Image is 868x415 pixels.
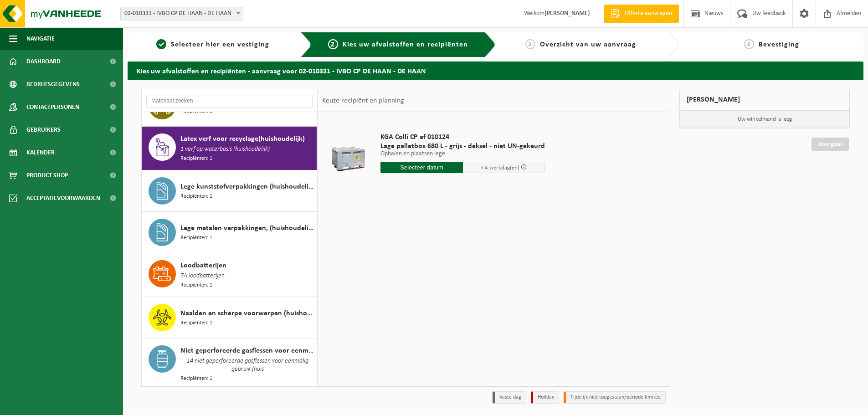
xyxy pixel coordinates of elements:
span: Acceptatievoorwaarden [26,187,100,210]
button: Niet geperforeerde gasflessen voor eenmalig gebruik (huishoudelijk) 14 niet geperforeerde gasfles... [142,338,317,390]
span: Overzicht van uw aanvraag [540,41,636,48]
span: 1 [156,39,166,49]
input: Materiaal zoeken [146,94,313,108]
span: 14 niet geperforeerde gasflessen voor eenmalig gebruik (huis [180,356,314,374]
span: Bevestiging [759,41,799,48]
div: Keuze recipiënt en planning [318,89,409,112]
span: 7A loodbatterijen [180,271,225,281]
span: Naalden en scherpe voorwerpen (huishoudelijk) [180,308,314,319]
li: Vaste dag [493,391,526,404]
span: Lage palletbox 680 L - grijs - deksel - niet UN-gekeurd [380,142,545,151]
a: Offerte aanvragen [604,5,679,23]
span: Recipiënten: 1 [180,192,212,201]
span: Niet geperforeerde gasflessen voor eenmalig gebruik (huishoudelijk) [180,345,314,356]
span: Product Shop [26,164,68,187]
span: 02-010331 - IVBO CP DE HAAN - DE HAAN [121,7,243,20]
span: Contactpersonen [26,96,79,118]
a: Doorgaan [812,138,849,151]
button: Lege kunststofverpakkingen (huishoudelijk) Recipiënten: 1 [142,170,317,212]
p: Uw winkelmand is leeg [680,111,849,128]
span: Recipiënten: 1 [180,319,212,328]
button: Loodbatterijen 7A loodbatterijen Recipiënten: 1 [142,253,317,297]
span: Offerte aanvragen [622,9,674,18]
span: Recipiënten: 1 [180,154,212,163]
span: Lege kunststofverpakkingen (huishoudelijk) [180,181,314,192]
h2: Kies uw afvalstoffen en recipiënten - aanvraag voor 02-010331 - IVBO CP DE HAAN - DE HAAN [128,61,863,79]
div: [PERSON_NAME] [679,89,850,111]
span: 1 verf op waterbasis (huishoudelijk) [180,144,270,154]
span: + 4 werkdag(en) [481,165,519,171]
strong: [PERSON_NAME] [544,10,590,17]
li: Tijdelijk niet toegestaan/période limitée [564,391,666,404]
span: 3 [525,39,535,49]
span: Loodbatterijen [180,260,226,271]
span: Kalender [26,141,55,164]
input: Selecteer datum [380,162,463,173]
span: Gebruikers [26,118,61,141]
button: Latex verf voor recyclage(huishoudelijk) 1 verf op waterbasis (huishoudelijk) Recipiënten: 1 [142,127,317,170]
span: Selecteer hier een vestiging [171,41,269,48]
span: Recipiënten: 1 [180,234,212,242]
span: Bedrijfsgegevens [26,73,80,96]
span: 2 [328,39,338,49]
span: KGA Colli CP af 010124 [380,133,545,142]
button: Lege metalen verpakkingen, (huishoudelijk) Recipiënten: 1 [142,212,317,253]
li: Holiday [531,391,559,404]
button: Naalden en scherpe voorwerpen (huishoudelijk) Recipiënten: 1 [142,297,317,338]
span: Recipiënten: 1 [180,374,212,383]
span: Navigatie [26,27,55,50]
span: Recipiënten: 1 [180,281,212,290]
p: Ophalen en plaatsen lege [380,151,545,157]
span: 02-010331 - IVBO CP DE HAAN - DE HAAN [120,7,243,20]
span: Lege metalen verpakkingen, (huishoudelijk) [180,223,314,234]
span: Dashboard [26,50,61,73]
span: Latex verf voor recyclage(huishoudelijk) [180,133,305,144]
a: 1Selecteer hier een vestiging [132,39,293,50]
span: Kies uw afvalstoffen en recipiënten [343,41,468,48]
span: 4 [744,39,754,49]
